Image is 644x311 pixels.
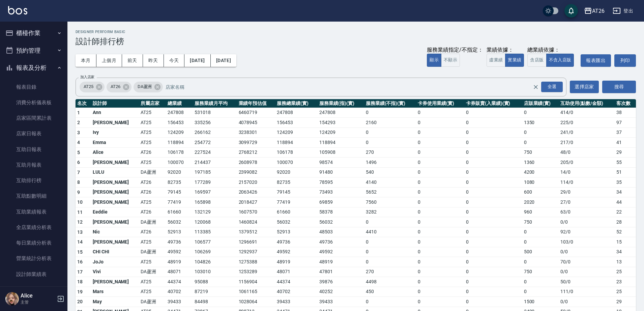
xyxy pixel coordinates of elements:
[275,237,318,247] td: 49736
[464,237,522,247] td: 0
[416,257,464,267] td: 0
[615,237,636,247] td: 15
[139,217,166,227] td: DA蘆洲
[122,54,143,67] button: 前天
[3,282,65,298] a: 設計師日報表
[193,158,237,168] td: 214437
[3,188,65,204] a: 互助點數明細
[166,108,193,118] td: 247808
[610,5,636,17] button: 登出
[193,257,237,267] td: 104826
[364,207,416,217] td: 3282
[139,118,166,128] td: AT25
[134,82,163,92] div: DA蘆洲
[364,147,416,158] td: 270
[275,128,318,138] td: 124209
[166,207,193,217] td: 61660
[487,47,524,54] div: 業績依據：
[581,54,611,67] a: 報表匯出
[464,227,522,237] td: 0
[166,167,193,177] td: 92020
[91,227,139,237] td: Nic
[139,197,166,207] td: AT25
[546,54,574,67] button: 不含入店販
[80,82,105,92] div: AT25
[615,197,636,207] td: 44
[464,167,522,177] td: 0
[166,197,193,207] td: 77419
[77,140,80,145] span: 4
[193,237,237,247] td: 106577
[275,187,318,197] td: 79145
[364,118,416,128] td: 2160
[193,118,237,128] td: 335256
[614,54,636,67] button: 列印
[318,128,364,138] td: 124209
[3,157,65,173] a: 互助月報表
[275,197,318,207] td: 77419
[77,299,83,304] span: 20
[139,177,166,188] td: AT26
[77,190,80,195] span: 9
[193,207,237,217] td: 132129
[527,47,577,54] div: 總業績依據：
[541,82,563,92] div: 全選
[615,247,636,257] td: 34
[464,247,522,257] td: 0
[3,204,65,220] a: 互助業績報表
[318,158,364,168] td: 98574
[91,147,139,158] td: Alice
[91,207,139,217] td: Eeddie
[193,197,237,207] td: 165898
[364,99,416,108] th: 服務業績(不指)(實)
[416,217,464,227] td: 0
[464,108,522,118] td: 0
[211,54,236,67] button: [DATE]
[416,177,464,188] td: 0
[91,138,139,148] td: Emma
[77,120,80,125] span: 2
[237,217,275,227] td: 1460824
[139,108,166,118] td: AT25
[531,82,540,92] button: Clear
[522,158,559,168] td: 1360
[91,197,139,207] td: [PERSON_NAME]
[3,126,65,141] a: 店家日報表
[540,80,564,93] button: Open
[522,237,559,247] td: 0
[77,160,80,165] span: 6
[464,217,522,227] td: 0
[416,108,464,118] td: 0
[522,217,559,227] td: 750
[522,227,559,237] td: 0
[559,108,615,118] td: 414 / 0
[275,247,318,257] td: 49592
[615,167,636,177] td: 51
[464,197,522,207] td: 0
[107,83,124,90] span: AT26
[237,237,275,247] td: 1296691
[615,147,636,158] td: 29
[427,47,483,54] div: 服務業績指定/不指定：
[237,118,275,128] td: 4078945
[166,227,193,237] td: 52913
[559,99,615,108] th: 互助使用(點數/金額)
[164,54,185,67] button: 今天
[139,187,166,197] td: AT26
[318,197,364,207] td: 69859
[615,227,636,237] td: 52
[139,138,166,148] td: AT25
[522,167,559,177] td: 4200
[275,257,318,267] td: 48919
[3,251,65,266] a: 營業統計分析表
[615,108,636,118] td: 38
[275,99,318,108] th: 服務總業績(實)
[464,138,522,148] td: 0
[522,118,559,128] td: 1350
[559,227,615,237] td: 92 / 0
[522,187,559,197] td: 600
[166,257,193,267] td: 48919
[416,118,464,128] td: 0
[416,197,464,207] td: 0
